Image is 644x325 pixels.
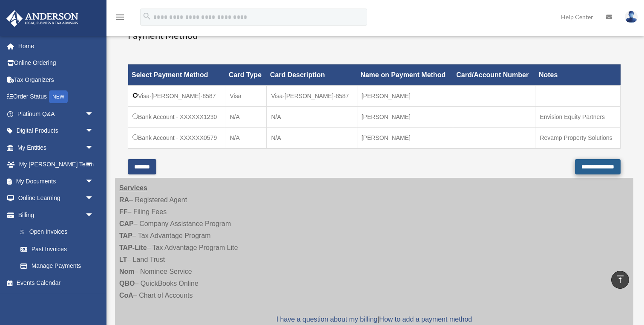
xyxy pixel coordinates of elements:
span: arrow_drop_down [85,122,102,140]
td: N/A [225,127,267,148]
td: Visa-[PERSON_NAME]-8587 [128,85,225,106]
a: My Documentsarrow_drop_down [6,173,106,190]
th: Name on Payment Method [357,64,453,85]
strong: QBO [119,280,135,287]
th: Notes [535,64,621,85]
a: menu [115,15,125,22]
td: [PERSON_NAME] [357,85,453,106]
a: Billingarrow_drop_down [6,206,102,223]
a: Manage Payments [12,258,102,275]
a: Past Invoices [12,241,102,258]
a: How to add a payment method [379,316,472,323]
span: arrow_drop_down [85,156,102,174]
img: Anderson Advisors Platinum Portal [4,10,81,27]
a: Digital Productsarrow_drop_down [6,122,106,139]
th: Card Description [267,64,357,85]
strong: LT [119,256,127,263]
th: Card/Account Number [453,64,535,85]
a: Events Calendar [6,274,106,291]
a: Home [6,38,106,55]
td: N/A [267,127,357,148]
td: Visa-[PERSON_NAME]-8587 [267,85,357,106]
img: User Pic [625,11,638,23]
td: [PERSON_NAME] [357,127,453,148]
td: [PERSON_NAME] [357,106,453,127]
td: Revamp Property Solutions [535,127,621,148]
a: I have a question about my billing [276,316,377,323]
td: Bank Account - XXXXXX0579 [128,127,225,148]
strong: TAP [119,232,132,239]
strong: Services [119,184,147,192]
a: Order StatusNEW [6,88,106,106]
span: $ [25,227,29,238]
span: arrow_drop_down [85,206,102,224]
th: Card Type [225,64,267,85]
td: N/A [225,106,267,127]
a: My Entitiesarrow_drop_down [6,139,106,156]
span: arrow_drop_down [85,173,102,190]
strong: CAP [119,220,134,227]
a: Platinum Q&Aarrow_drop_down [6,105,106,122]
td: Visa [225,85,267,106]
span: arrow_drop_down [85,139,102,157]
th: Select Payment Method [128,64,225,85]
a: Online Learningarrow_drop_down [6,190,106,207]
a: vertical_align_top [611,271,629,289]
td: Envision Equity Partners [535,106,621,127]
div: NEW [49,90,68,103]
a: My [PERSON_NAME] Teamarrow_drop_down [6,156,106,173]
td: Bank Account - XXXXXX1230 [128,106,225,127]
a: Online Ordering [6,55,106,72]
strong: RA [119,196,129,203]
i: search [142,12,152,21]
strong: CoA [119,292,133,299]
a: Tax Organizers [6,71,106,88]
i: vertical_align_top [615,274,625,284]
span: arrow_drop_down [85,105,102,123]
i: menu [115,12,125,22]
td: N/A [267,106,357,127]
strong: FF [119,208,128,215]
strong: Nom [119,268,135,275]
a: $Open Invoices [12,223,98,241]
strong: TAP-Lite [119,244,147,251]
span: arrow_drop_down [85,190,102,207]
